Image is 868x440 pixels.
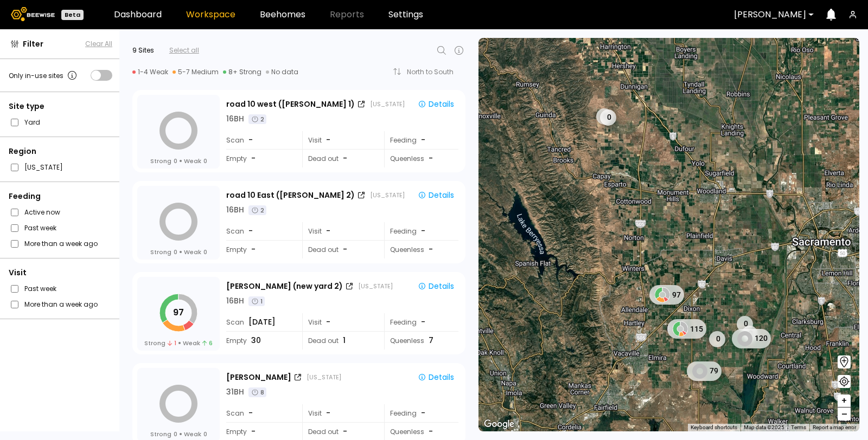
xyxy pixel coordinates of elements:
div: - [421,407,426,419]
div: 120 [732,329,771,348]
span: - [248,225,253,237]
span: - [251,153,256,164]
span: – [841,407,847,421]
span: - [326,316,330,328]
span: - [343,153,347,164]
div: Queenless [384,150,458,167]
label: Active now [24,206,60,218]
label: Yard [24,117,40,128]
div: [PERSON_NAME] (new yard 2) [226,281,343,292]
div: Queenless [384,241,458,258]
div: North to South [407,69,461,75]
div: [US_STATE] [358,282,393,290]
div: Dead out [302,241,376,258]
div: Scan [226,404,295,422]
div: - [421,225,426,237]
div: Visit [302,313,376,331]
span: - [326,407,330,419]
span: 0 [174,157,177,165]
span: - [248,134,253,146]
span: 7 [429,335,433,346]
div: 16 BH [226,113,244,125]
span: + [841,394,847,407]
div: 16 BH [226,295,244,307]
div: Scan [226,222,295,240]
div: Feeding [384,404,458,422]
div: 16 BH [226,204,244,216]
div: - [421,316,426,328]
div: Empty [226,332,295,350]
span: 6 [202,339,213,347]
button: Details [413,188,458,202]
div: 0 [600,109,616,126]
div: Scan [226,131,295,149]
div: 0 [596,108,612,125]
span: - [429,153,433,164]
span: - [343,244,347,255]
button: Clear All [85,39,112,49]
div: Feeding [9,191,112,202]
button: Details [413,370,458,384]
div: Visit [302,222,376,240]
div: 2 [248,205,266,215]
div: Dead out [302,332,376,350]
div: [US_STATE] [307,373,341,381]
div: Visit [302,404,376,422]
span: Reports [330,10,364,19]
span: - [343,426,347,437]
div: Details [418,99,454,109]
span: - [251,244,256,255]
span: - [429,426,433,437]
div: Visit [302,131,376,149]
span: 0 [203,248,207,256]
div: 0 [742,326,758,342]
span: 0 [203,430,207,438]
span: [DATE] [248,316,276,328]
div: [US_STATE] [370,191,405,199]
span: 0 [203,157,207,165]
div: Strong Weak [150,157,207,165]
div: 31 BH [226,386,244,398]
div: Strong Weak [144,339,213,347]
div: Empty [226,241,295,258]
label: More than a week ago [24,238,98,249]
a: Beehomes [260,10,305,19]
button: – [838,407,851,420]
a: Report a map error [813,424,856,430]
span: - [326,134,330,146]
label: Past week [24,283,56,294]
div: Select all [169,46,199,55]
span: - [326,225,330,237]
span: 30 [251,335,261,346]
div: Scan [226,313,295,331]
span: Filter [23,38,43,50]
div: Beta [61,10,84,20]
div: 97 [649,285,684,305]
div: road 10 East ([PERSON_NAME] 2) [226,190,355,201]
div: Only in-use sites [9,69,79,82]
div: Details [418,372,454,382]
a: Open this area in Google Maps (opens a new window) [481,417,517,431]
img: Google [481,417,517,431]
div: - [421,134,426,146]
div: road 10 west ([PERSON_NAME] 1) [226,99,355,110]
div: No data [266,68,298,76]
div: 0 [709,331,725,347]
a: Settings [388,10,423,19]
span: 1 [343,335,346,346]
div: Strong Weak [150,430,207,438]
label: [US_STATE] [24,161,63,173]
div: Queenless [384,332,458,350]
a: Workspace [186,10,235,19]
div: 79 [687,361,722,381]
span: - [248,407,253,419]
button: Details [413,97,458,111]
span: 0 [174,430,177,438]
div: 8+ Strong [223,68,261,76]
span: 1 [168,339,176,347]
div: 9 Sites [132,46,154,55]
div: Details [418,281,454,291]
a: Terms [791,424,806,430]
div: Empty [226,150,295,167]
div: Region [9,146,112,157]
